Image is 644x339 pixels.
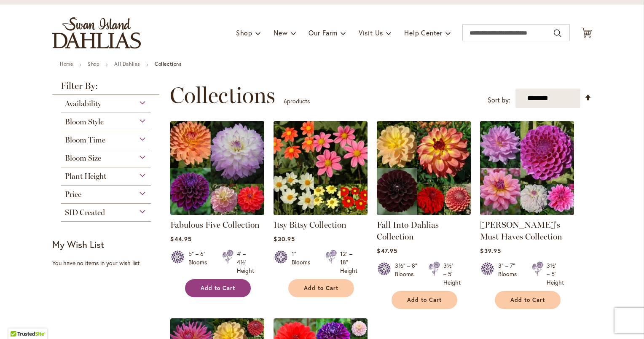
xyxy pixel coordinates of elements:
a: Fabulous Five Collection [170,220,260,230]
div: 5" – 6" Blooms [188,250,212,275]
img: Fall Into Dahlias Collection [377,121,471,215]
span: $39.95 [480,247,501,255]
iframe: Launch Accessibility Center [6,309,30,333]
a: Fabulous Five Collection [170,209,264,217]
img: Itsy Bitsy Collection [274,121,368,215]
div: You have no items in your wish list. [52,259,165,267]
strong: Collections [155,61,182,67]
strong: My Wish List [52,238,104,250]
a: Fall Into Dahlias Collection [377,209,471,217]
a: [PERSON_NAME]'s Must Haves Collection [480,220,562,242]
span: 6 [284,97,287,105]
p: products [284,94,310,108]
span: Collections [170,83,275,108]
button: Add to Cart [495,291,561,309]
div: 1" Blooms [292,250,315,275]
span: Plant Height [65,172,106,181]
span: New [274,28,287,37]
span: Add to Cart [407,296,442,304]
span: Visit Us [359,28,383,37]
span: Our Farm [309,28,337,37]
a: Home [60,61,73,67]
div: 12" – 18" Height [340,250,357,275]
a: Heather's Must Haves Collection [480,209,574,217]
span: Bloom Style [65,117,104,126]
span: Help Center [404,28,443,37]
span: SID Created [65,208,105,217]
label: Sort by: [488,92,510,108]
div: 3½" – 8" Blooms [395,261,419,287]
span: Add to Cart [510,296,545,304]
span: Price [65,190,81,199]
img: Fabulous Five Collection [170,121,264,215]
span: $30.95 [274,235,295,243]
span: Shop [236,28,252,37]
span: Add to Cart [201,285,235,292]
div: 4' – 4½' Height [237,250,254,275]
a: Itsy Bitsy Collection [274,209,368,217]
span: Add to Cart [304,285,338,292]
span: Availability [65,99,101,108]
button: Add to Cart [288,279,354,297]
span: Bloom Time [65,135,105,145]
button: Add to Cart [185,279,251,297]
div: 3½' – 5' Height [547,261,564,287]
a: Fall Into Dahlias Collection [377,220,439,242]
strong: Filter By: [52,81,159,95]
a: store logo [52,17,141,48]
a: All Dahlias [114,61,140,67]
img: Heather's Must Haves Collection [480,121,574,215]
div: 3½' – 5' Height [443,261,461,287]
div: 3" – 7" Blooms [498,261,522,287]
a: Itsy Bitsy Collection [274,220,346,230]
button: Add to Cart [392,291,457,309]
span: Bloom Size [65,153,101,163]
a: Shop [88,61,99,67]
span: $44.95 [170,235,191,243]
span: $47.95 [377,247,397,255]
